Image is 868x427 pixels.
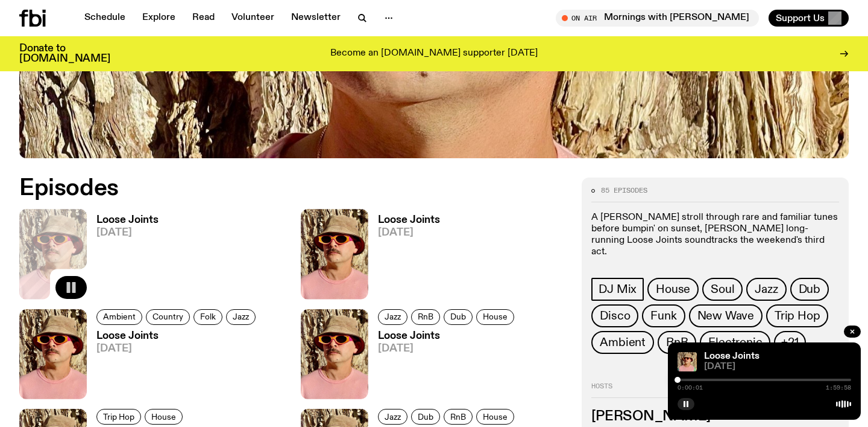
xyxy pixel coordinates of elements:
p: Become an [DOMAIN_NAME] supporter [DATE] [330,48,538,59]
span: Jazz [385,312,401,321]
span: Electronic [708,336,762,349]
span: RnB [450,412,466,421]
button: On AirMornings with [PERSON_NAME] [556,10,759,27]
span: Support Us [776,13,825,24]
img: Tyson stands in front of a paperbark tree wearing orange sunglasses, a suede bucket hat and a pin... [301,309,368,399]
span: Funk [650,309,676,323]
a: Jazz [378,309,407,325]
h3: Loose Joints [378,215,440,225]
h3: Loose Joints [96,331,259,341]
span: [DATE] [704,362,851,371]
span: House [656,283,690,296]
h2: Episodes [19,178,567,199]
h3: Loose Joints [378,331,518,341]
a: Electronic [700,331,770,354]
p: A [PERSON_NAME] stroll through rare and familiar tunes before bumpin' on sunset, [PERSON_NAME] lo... [591,212,839,258]
span: Trip Hop [103,412,134,421]
a: RnB [658,331,696,354]
a: Disco [591,304,638,327]
a: Funk [642,304,685,327]
img: Tyson stands in front of a paperbark tree wearing orange sunglasses, a suede bucket hat and a pin... [678,352,697,371]
h3: [PERSON_NAME] [591,410,839,423]
a: Ambient [96,309,142,325]
span: RnB [418,312,433,321]
a: House [647,278,699,301]
a: House [476,409,514,425]
span: New Wave [697,309,754,323]
a: Dub [444,309,473,325]
span: Dub [418,412,433,421]
a: Explore [135,10,183,27]
a: Ambient [591,331,654,354]
span: Jazz [755,283,778,296]
span: Soul [711,283,734,296]
span: Jazz [385,412,401,421]
a: Dub [790,278,829,301]
a: Soul [702,278,743,301]
span: House [151,412,176,421]
a: Trip Hop [96,409,141,425]
a: Loose Joints[DATE] [368,215,440,299]
img: Tyson stands in front of a paperbark tree wearing orange sunglasses, a suede bucket hat and a pin... [19,309,87,399]
span: Jazz [233,312,249,321]
a: Loose Joints [704,352,759,361]
span: 0:00:01 [678,385,703,391]
a: House [145,409,183,425]
span: House [483,312,508,321]
a: Newsletter [284,10,348,27]
span: Dub [450,312,466,321]
span: [DATE] [378,228,440,238]
a: Jazz [226,309,256,325]
a: RnB [444,409,473,425]
button: Support Us [769,10,849,27]
a: Loose Joints[DATE] [87,331,259,399]
img: Tyson stands in front of a paperbark tree wearing orange sunglasses, a suede bucket hat and a pin... [301,209,368,299]
span: [DATE] [378,344,518,354]
a: Volunteer [224,10,281,27]
a: Loose Joints[DATE] [87,215,159,299]
a: Jazz [746,278,786,301]
span: Ambient [103,312,136,321]
a: RnB [411,309,440,325]
a: Loose Joints[DATE] [368,331,518,399]
span: Disco [600,309,630,323]
span: RnB [666,336,688,349]
button: +21 [774,331,805,354]
span: Country [153,312,183,321]
a: Schedule [77,10,133,27]
span: Trip Hop [775,309,820,323]
span: Ambient [600,336,646,349]
a: Dub [411,409,440,425]
a: Trip Hop [766,304,828,327]
span: House [483,412,508,421]
a: New Wave [689,304,763,327]
span: Folk [200,312,216,321]
a: Folk [193,309,222,325]
a: DJ Mix [591,278,644,301]
a: Read [185,10,222,27]
a: House [476,309,514,325]
span: [DATE] [96,344,259,354]
span: +21 [781,336,798,349]
span: [DATE] [96,228,159,238]
h3: Donate to [DOMAIN_NAME] [19,43,110,64]
a: Country [146,309,190,325]
span: Dub [799,283,820,296]
span: DJ Mix [599,283,637,296]
span: 85 episodes [601,187,647,194]
h2: Hosts [591,383,839,397]
span: 1:59:58 [826,385,851,391]
h3: Loose Joints [96,215,159,225]
a: Jazz [378,409,407,425]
